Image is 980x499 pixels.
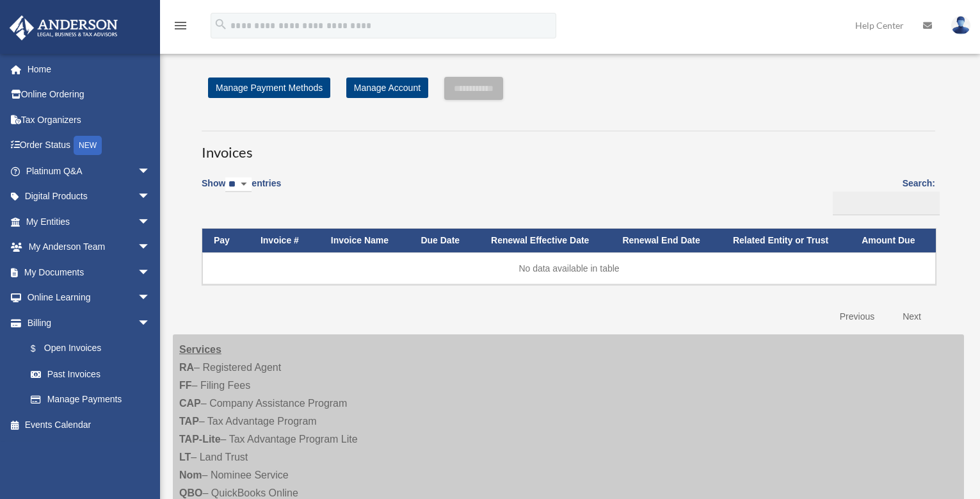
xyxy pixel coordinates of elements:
span: arrow_drop_down [138,310,163,336]
th: Amount Due: activate to sort column ascending [850,229,936,252]
a: Tax Organizers [9,107,170,133]
h3: Invoices [202,131,935,163]
th: Renewal Effective Date: activate to sort column ascending [479,229,611,252]
strong: CAP [179,398,201,409]
a: menu [173,22,188,33]
a: Past Invoices [18,361,163,387]
span: $ [38,341,44,357]
strong: TAP-Lite [179,434,221,445]
span: arrow_drop_down [138,158,163,184]
span: arrow_drop_down [138,259,163,286]
a: Digital Productsarrow_drop_down [9,184,170,209]
strong: RA [179,362,194,373]
strong: TAP [179,416,199,427]
span: arrow_drop_down [138,285,163,311]
img: Anderson Advisors Platinum Portal [6,15,122,40]
th: Renewal End Date: activate to sort column ascending [611,229,721,252]
a: Manage Payments [18,387,163,413]
a: My Documentsarrow_drop_down [9,259,170,285]
th: Invoice Name: activate to sort column ascending [319,229,410,252]
a: Platinum Q&Aarrow_drop_down [9,158,170,184]
i: menu [173,18,188,33]
a: Previous [830,304,884,330]
a: Online Ordering [9,82,170,108]
span: arrow_drop_down [138,209,163,235]
img: User Pic [951,16,970,35]
div: NEW [74,136,102,155]
i: search [214,17,228,31]
a: Manage Payment Methods [208,78,330,98]
a: Next [893,304,931,330]
td: No data available in table [202,252,936,284]
strong: Services [179,344,221,355]
a: Billingarrow_drop_down [9,310,163,336]
span: arrow_drop_down [138,234,163,261]
select: Showentries [225,177,252,192]
a: Events Calendar [9,412,170,438]
a: Manage Account [346,78,428,98]
a: My Anderson Teamarrow_drop_down [9,234,170,260]
a: My Entitiesarrow_drop_down [9,209,170,234]
strong: LT [179,452,191,462]
span: arrow_drop_down [138,184,163,210]
a: Home [9,56,170,82]
strong: Nom [179,470,202,480]
strong: QBO [179,487,202,498]
label: Show entries [202,176,281,205]
th: Invoice #: activate to sort column ascending [249,229,319,252]
th: Pay: activate to sort column descending [202,229,249,252]
a: Online Learningarrow_drop_down [9,285,170,311]
input: Search: [833,192,940,216]
th: Related Entity or Trust: activate to sort column ascending [721,229,850,252]
a: $Open Invoices [18,336,157,362]
a: Order StatusNEW [9,133,170,159]
label: Search: [828,176,935,215]
strong: FF [179,380,192,391]
th: Due Date: activate to sort column ascending [409,229,479,252]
